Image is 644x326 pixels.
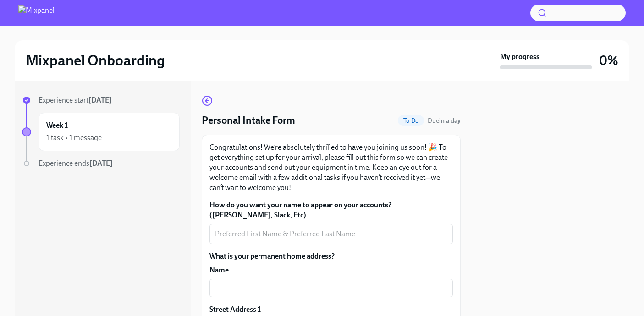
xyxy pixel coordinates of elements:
[209,304,261,315] label: Street Address 1
[26,51,165,70] h2: Mixpanel Onboarding
[39,96,112,104] span: Experience start
[39,159,113,168] span: Experience ends
[209,251,453,261] label: What is your permanent home address?
[209,200,453,220] label: How do you want your name to appear on your accounts? ([PERSON_NAME], Slack, Etc)
[398,117,424,124] span: To Do
[88,96,112,104] strong: [DATE]
[22,95,180,105] a: Experience start[DATE]
[428,116,461,125] span: October 5th, 2025 07:00
[439,117,461,125] strong: in a day
[22,113,180,151] a: Week 11 task • 1 message
[209,265,229,275] label: Name
[202,114,295,127] h4: Personal Intake Form
[46,133,102,143] div: 1 task • 1 message
[428,117,461,125] span: Due
[18,5,55,20] img: Mixpanel
[89,159,113,168] strong: [DATE]
[209,142,453,193] p: Congratulations! We’re absolutely thrilled to have you joining us soon! 🎉 To get everything set u...
[46,120,68,130] h6: Week 1
[599,52,618,69] h3: 0%
[500,52,539,62] strong: My progress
